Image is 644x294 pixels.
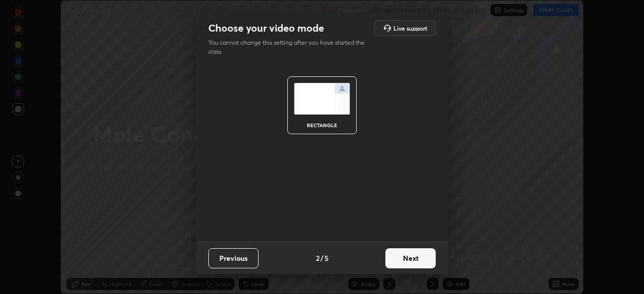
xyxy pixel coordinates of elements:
[208,22,324,35] h2: Choose your video mode
[385,248,436,268] button: Next
[393,25,427,31] h5: Live support
[208,38,371,56] p: You cannot change this setting after you have started the class
[208,248,259,268] button: Previous
[320,253,324,263] h4: /
[302,123,342,128] div: rectangle
[294,83,350,115] img: normalScreenIcon.ae25ed63.svg
[325,253,329,263] h4: 5
[316,253,319,263] h4: 2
